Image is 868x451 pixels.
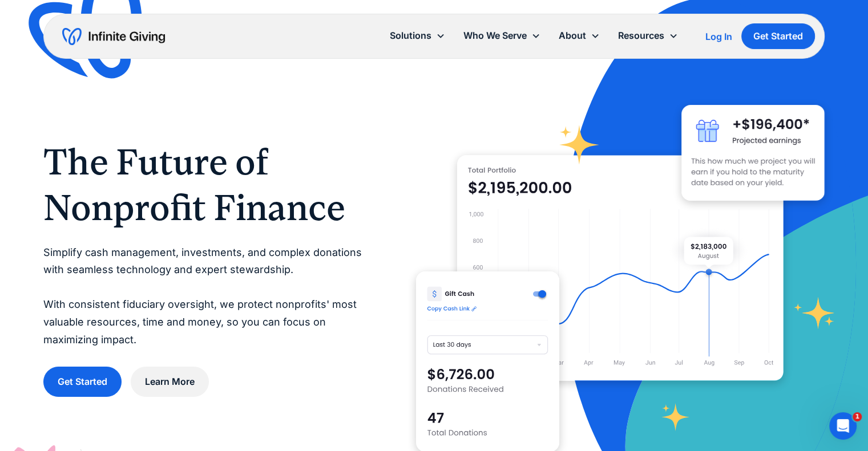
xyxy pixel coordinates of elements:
[43,139,370,230] h1: The Future of Nonprofit Finance
[454,23,550,48] div: Who We Serve
[62,27,165,46] a: home
[705,32,732,41] div: Log In
[559,28,586,43] div: About
[131,367,209,397] a: Learn More
[550,23,609,48] div: About
[794,297,835,329] img: fundraising star
[390,28,431,43] div: Solutions
[43,244,370,349] p: Simplify cash management, investments, and complex donations with seamless technology and expert ...
[618,28,664,43] div: Resources
[829,412,857,440] iframe: Intercom live chat
[381,23,454,48] div: Solutions
[457,155,784,381] img: nonprofit donation platform
[43,367,122,397] a: Get Started
[609,23,687,48] div: Resources
[705,30,732,43] a: Log In
[741,23,815,49] a: Get Started
[853,412,862,421] span: 1
[463,28,527,43] div: Who We Serve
